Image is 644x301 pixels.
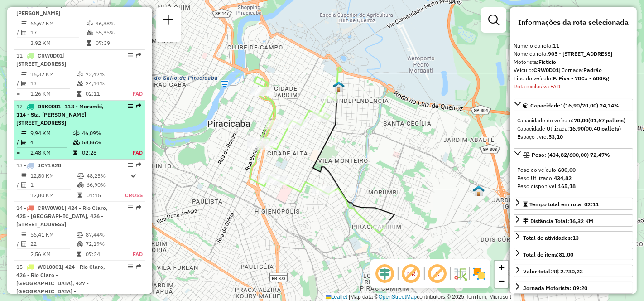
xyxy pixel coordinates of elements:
em: Opções [128,264,133,269]
i: Tempo total em rota [77,193,82,198]
a: Total de atividades:13 [514,231,633,243]
strong: 53,10 [548,133,563,140]
em: Opções [128,162,133,168]
strong: F. Fixa - 70Cx - 600Kg [553,75,609,82]
img: UDC Light Armazém Piracicaba [333,81,345,92]
strong: Ficticio [538,58,556,65]
td: 07:24 [85,250,123,259]
td: 46,09% [82,129,121,138]
span: | 424 - Rio Claro, 425 - [GEOGRAPHIC_DATA], 426 - [STREET_ADDRESS] [16,204,108,228]
span: | 113 - Morumbi, 114 - Sta. [PERSON_NAME][STREET_ADDRESS] [16,103,104,126]
i: % de utilização da cubagem [77,81,83,86]
div: Peso Utilizado: [517,174,630,182]
td: = [16,148,21,157]
div: Jornada Motorista: 09:20 [523,284,587,292]
td: 01:15 [86,191,125,200]
td: 48,23% [86,171,125,180]
td: 1 [30,180,77,189]
i: % de utilização do peso [77,173,84,179]
i: Distância Total [21,21,27,26]
td: 13 [30,79,76,88]
i: % de utilização do peso [77,72,83,77]
em: Opções [128,53,133,58]
i: % de utilização da cubagem [77,241,83,247]
strong: R$ 2.730,23 [552,268,583,275]
strong: 70,00 [574,117,588,124]
span: JCY1B28 [38,162,61,169]
td: 58,86% [82,138,121,147]
img: Fluxo de ruas [453,267,467,281]
a: Leaflet [326,294,347,300]
td: 07:39 [95,39,141,48]
i: % de utilização do peso [73,131,80,136]
strong: Padrão [583,67,602,73]
span: Exibir NR [400,263,422,285]
div: Rota exclusiva FAD [514,83,633,91]
span: DRK0001 [38,103,61,110]
i: % de utilização do peso [87,21,93,26]
a: Peso: (434,82/600,00) 72,47% [514,148,633,160]
td: 12,80 KM [30,191,77,200]
em: Rota exportada [136,205,141,210]
i: Distância Total [21,72,27,77]
td: 02:28 [82,148,121,157]
i: Total de Atividades [21,182,27,188]
i: Total de Atividades [21,241,27,247]
h4: Informações da rota selecionada [514,18,633,27]
div: Peso: (434,82/600,00) 72,47% [514,162,633,194]
span: 16,32 KM [569,218,593,224]
div: Distância Total: [523,217,593,225]
td: 16,32 KM [30,70,76,79]
td: 2,56 KM [30,250,76,259]
strong: (00,40 pallets) [584,125,621,132]
span: CRW0W01 [38,204,64,211]
i: Tempo total em rota [73,150,77,155]
td: = [16,191,21,200]
td: Cross [125,191,143,200]
div: Map data © contributors,© 2025 TomTom, Microsoft [323,293,514,301]
span: Tempo total em rota: 02:11 [529,201,599,208]
span: + [499,262,505,273]
div: Capacidade Utilizada: [517,125,630,133]
a: Zoom in [495,261,508,274]
strong: 81,00 [559,251,573,258]
a: Nova sessão e pesquisa [159,11,178,31]
span: CRW0D01 [38,52,63,59]
td: 56,41 KM [30,230,76,239]
i: Total de Atividades [21,81,27,86]
div: Capacidade do veículo: [517,117,630,125]
a: Jornada Motorista: 09:20 [514,282,633,294]
span: Peso do veículo: [517,166,576,173]
span: Exibir rótulo [427,263,448,285]
td: 02:11 [85,89,123,98]
span: 13 - [16,162,61,169]
td: = [16,39,21,48]
td: FAD [123,250,143,259]
td: 3,92 KM [30,39,86,48]
i: Tempo total em rota [77,91,81,97]
strong: 165,18 [558,183,576,189]
a: Valor total:R$ 2.730,23 [514,265,633,277]
i: % de utilização da cubagem [77,182,84,188]
a: Tempo total em rota: 02:11 [514,198,633,210]
div: Tipo do veículo: [514,74,633,83]
td: 55,35% [95,28,141,37]
span: Ocultar deslocamento [374,263,396,285]
em: Rota exportada [136,53,141,58]
span: 10 - [16,1,77,16]
td: 12,80 KM [30,171,77,180]
a: Total de itens:81,00 [514,248,633,260]
span: Peso: (434,82/600,00) 72,47% [532,151,610,158]
td: = [16,89,21,98]
i: % de utilização do peso [77,232,83,238]
strong: 434,82 [554,175,572,181]
strong: 11 [553,42,559,49]
i: Total de Atividades [21,30,27,35]
td: 72,19% [85,239,123,248]
img: Exibir/Ocultar setores [472,267,486,281]
div: Valor total: [523,267,583,276]
a: Distância Total:16,32 KM [514,214,633,227]
strong: 13 [572,234,579,241]
td: = [16,250,21,259]
div: Número da rota: [514,42,633,50]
